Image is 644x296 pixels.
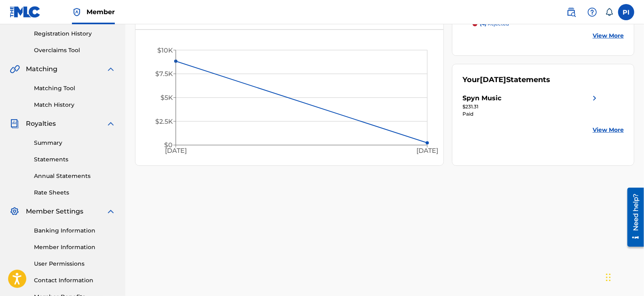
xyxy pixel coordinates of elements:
a: Banking Information [34,226,116,235]
a: Matching Tool [34,84,116,93]
iframe: Chat Widget [604,257,644,296]
span: Royalties [26,119,56,129]
tspan: [DATE] [165,147,187,154]
span: Member [87,7,115,17]
img: expand [106,207,116,216]
a: Spyn Musicright chevron icon$231.31Paid [462,93,600,118]
div: Paid [462,110,600,118]
span: Member Settings [26,207,83,216]
div: Your Statements [462,74,550,85]
img: Top Rightsholder [72,7,82,17]
a: Registration History [34,30,116,38]
a: Contact Information [34,276,116,285]
div: User Menu [618,4,634,20]
img: Member Settings [10,207,19,216]
img: expand [106,64,116,74]
div: Arrastrar [606,265,611,290]
img: right chevron icon [590,93,600,103]
iframe: Resource Center [621,184,644,249]
tspan: [DATE] [416,147,438,154]
tspan: $0 [164,142,173,149]
a: Rate Sheets [34,188,116,197]
div: Notifications [605,8,613,16]
span: Matching [26,64,57,74]
a: Statements [34,155,116,164]
a: View More [593,32,624,40]
a: User Permissions [34,260,116,268]
img: help [587,7,597,17]
a: Summary [34,139,116,147]
div: Widget de chat [604,257,644,296]
img: expand [106,119,116,129]
img: Royalties [10,119,19,129]
tspan: $5K [160,94,173,101]
tspan: $10K [157,47,173,54]
a: Overclaims Tool [34,46,116,55]
div: Help [584,4,600,20]
img: Matching [10,64,20,74]
tspan: $2.5K [155,118,173,125]
img: search [566,7,576,17]
a: Public Search [563,4,579,20]
a: Annual Statements [34,172,116,180]
div: $231.31 [462,103,600,110]
a: View More [593,126,624,134]
a: Member Information [34,243,116,252]
div: Spyn Music [462,93,501,103]
tspan: $7.5K [155,70,173,78]
img: MLC Logo [10,6,41,18]
a: Match History [34,101,116,109]
span: [DATE] [480,75,506,84]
